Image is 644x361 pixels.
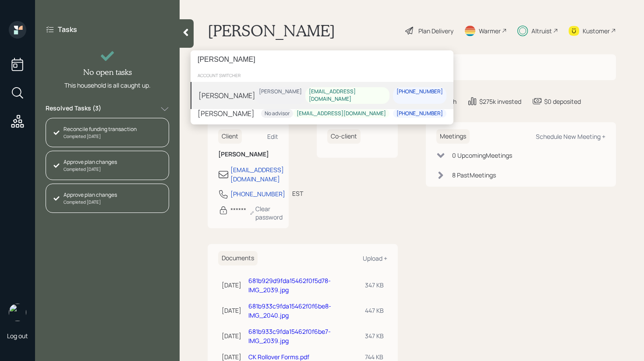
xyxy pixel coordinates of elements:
[198,90,255,101] div: [PERSON_NAME]
[259,88,302,96] div: [PERSON_NAME]
[191,50,453,69] input: Type a command or search…
[265,110,290,117] div: No advisor
[396,88,443,96] div: [PHONE_NUMBER]
[191,69,453,82] div: account switcher
[297,110,386,117] div: [EMAIL_ADDRESS][DOMAIN_NAME]
[198,108,255,119] div: [PERSON_NAME]
[309,88,386,103] div: [EMAIL_ADDRESS][DOMAIN_NAME]
[396,110,443,117] div: [PHONE_NUMBER]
